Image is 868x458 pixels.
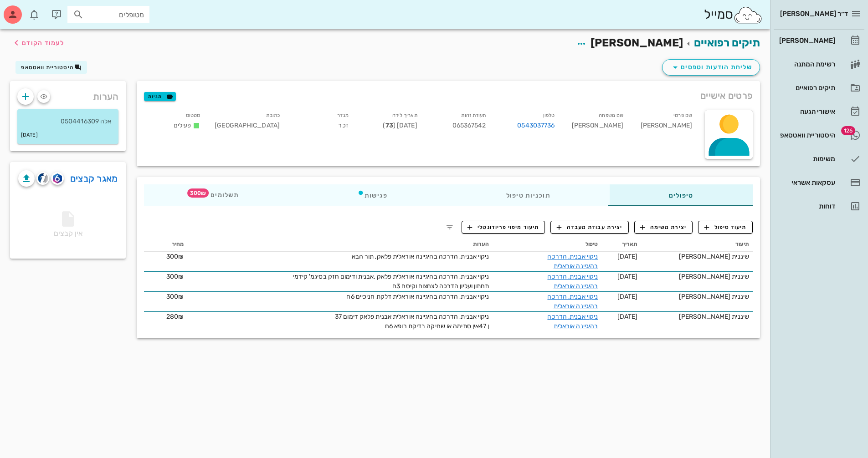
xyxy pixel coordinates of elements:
[700,88,753,103] span: פרטים אישיים
[346,293,489,300] span: ניקוי אבנית, הדרכה בהיגיינה אוראלית דלקת חניכיים 6ח
[383,122,417,129] span: [DATE] ( )
[493,237,602,252] th: טיפול
[543,112,555,118] small: טלפון
[27,7,32,13] span: תג
[215,122,280,129] span: [GEOGRAPHIC_DATA]
[774,195,864,217] a: דוחות
[780,10,848,18] span: ד״ר [PERSON_NAME]
[298,184,447,206] div: פגישות
[53,173,62,183] img: romexis logo
[148,92,172,101] span: תגיות
[203,192,239,198] span: תשלומים
[617,253,638,260] span: [DATE]
[610,184,753,206] div: טיפולים
[673,112,692,118] small: שם פרטי
[698,221,753,234] button: תיעוד טיפול
[38,173,48,183] img: cliniview logo
[631,108,699,136] div: [PERSON_NAME]
[777,132,835,139] div: היסטוריית וואטסאפ
[166,253,184,260] span: 300₪
[557,223,622,231] span: יצירת עבודת מעבדה
[733,6,763,24] img: SmileCloud logo
[352,253,489,260] span: ניקוי אבנית, הדרכה בהיגיינה אוראלית פלאק, תור הבא
[777,155,835,163] div: משימות
[21,64,74,71] span: היסטוריית וואטסאפ
[774,148,864,170] a: משימות
[777,179,835,186] div: עסקאות אשראי
[337,112,348,118] small: מגדר
[547,293,598,310] a: ניקוי אבנית, הדרכה בהיגיינה אוראלית
[70,171,118,186] a: מאגר קבצים
[777,37,835,44] div: [PERSON_NAME]
[144,92,176,101] button: תגיות
[670,62,752,73] span: שליחת הודעות וטפסים
[640,223,687,231] span: יצירת משימה
[51,172,64,185] button: romexis logo
[186,112,200,118] small: סטטוס
[166,273,184,280] span: 300₪
[467,223,539,231] span: תיעוד מיפוי פריודונטלי
[777,203,835,210] div: דוחות
[166,293,184,300] span: 300₪
[617,293,638,300] span: [DATE]
[617,313,638,321] span: [DATE]
[634,221,693,234] button: יצירת משימה
[641,237,753,252] th: תיעוד
[335,313,489,330] span: ניקוי אבנית, הדרכה בהיגיינה אוראלית אבנית פלאק דימום 37 ן 47אין סתימה או שחיקה בדיקת רופא 6ח
[774,30,864,51] a: [PERSON_NAME]
[617,273,638,280] span: [DATE]
[187,188,209,198] span: תג
[777,108,835,115] div: אישורי הגעה
[662,59,760,76] button: שליחת הודעות וטפסים
[599,112,623,118] small: שם משפחה
[591,36,683,49] span: [PERSON_NAME]
[452,122,486,129] span: 065367542
[187,237,493,252] th: הערות
[777,84,835,92] div: תיקים רפואיים
[645,312,749,321] div: שיננית [PERSON_NAME]
[266,112,280,118] small: כתובת
[385,122,393,129] strong: 73
[774,101,864,122] a: אישורי הגעה
[462,221,545,234] button: תיעוד מיפוי פריודונטלי
[287,108,356,136] div: זכר
[10,81,126,107] div: הערות
[174,122,191,129] span: פעילים
[550,221,628,234] button: יצירת עבודת מעבדה
[774,77,864,99] a: תיקים רפואיים
[54,214,82,238] span: אין קבצים
[562,108,631,136] div: [PERSON_NAME]
[704,5,763,25] div: סמייל
[694,36,760,49] a: תיקים רפואיים
[22,39,64,47] span: לעמוד הקודם
[15,61,87,74] button: היסטוריית וואטסאפ
[547,313,598,330] a: ניקוי אבנית, הדרכה בהיגיינה אוראלית
[704,223,747,231] span: תיעוד טיפול
[774,124,864,146] a: תגהיסטוריית וואטסאפ
[166,313,184,321] span: 280₪
[461,112,486,118] small: תעודת זהות
[144,237,187,252] th: מחיר
[601,237,641,252] th: תאריך
[447,184,610,206] div: תוכניות טיפול
[547,253,598,270] a: ניקוי אבנית, הדרכה בהיגיינה אוראלית
[841,126,855,135] span: תג
[774,53,864,75] a: רשימת המתנה
[293,273,489,290] span: ניקוי אבנית, הדרכה בהיגיינה אוראלית פלאק ,אבנית ודימום חזק בסיגמ' קידמי תחתון ועליון הדרכה לצחצוח...
[645,292,749,301] div: שיננית [PERSON_NAME]
[21,130,38,140] small: [DATE]
[392,112,417,118] small: תאריך לידה
[11,35,64,51] button: לעמוד הקודם
[777,61,835,68] div: רשימת המתנה
[36,172,49,185] button: cliniview logo
[517,121,555,131] a: 0543037736
[645,272,749,281] div: שיננית [PERSON_NAME]
[645,252,749,261] div: שיננית [PERSON_NAME]
[774,172,864,193] a: עסקאות אשראי
[25,117,111,127] p: אלה 0504416309
[547,273,598,290] a: ניקוי אבנית, הדרכה בהיגיינה אוראלית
